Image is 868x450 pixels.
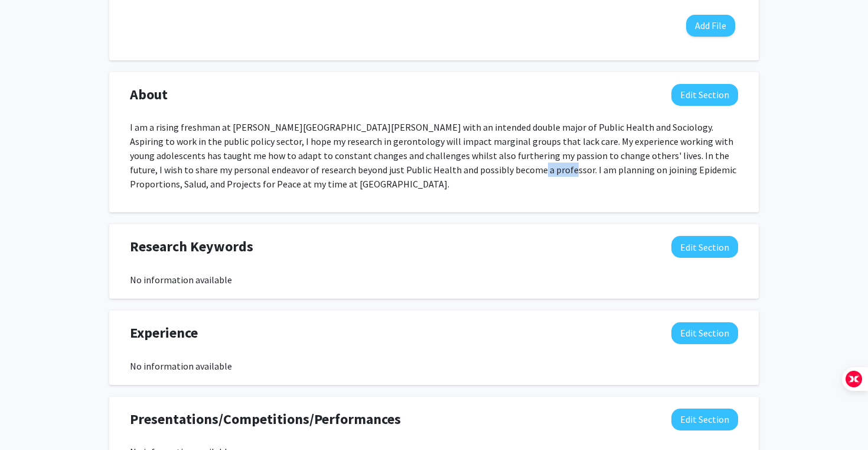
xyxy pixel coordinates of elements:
[130,322,198,344] span: Experience
[671,409,738,430] button: Edit Presentations/Competitions/Performances
[671,84,738,106] button: Edit About
[671,322,738,344] button: Edit Experience
[671,236,738,258] button: Edit Research Keywords
[130,273,738,287] div: No information available
[130,236,253,257] span: Research Keywords
[130,84,168,105] span: About
[130,409,401,430] span: Presentations/Competitions/Performances
[686,15,735,37] button: Add File
[130,359,738,373] div: No information available
[130,120,738,191] p: I am a rising freshman at [PERSON_NAME][GEOGRAPHIC_DATA][PERSON_NAME] with an intended double maj...
[9,397,50,441] iframe: Chat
